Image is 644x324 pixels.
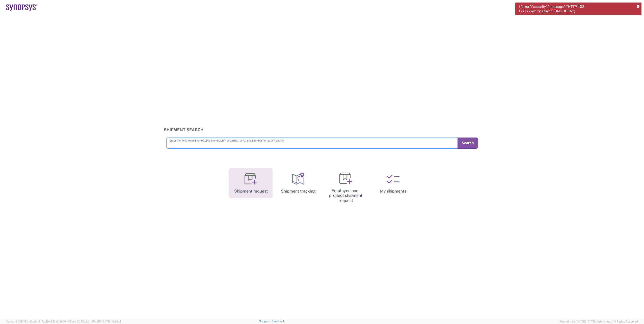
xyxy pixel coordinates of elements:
[6,320,66,323] span: Server: 2025.18.0-a0edd1917ac
[259,320,272,323] a: Support
[458,138,478,149] button: Search
[164,127,480,132] h3: Shipment Search
[560,319,638,324] span: Copyright © [DATE]-[DATE] Agistix Inc., All Rights Reserved
[324,168,367,207] a: Employee non-product shipment request
[102,320,121,323] span: [DATE] 10:06:13
[46,320,66,323] span: [DATE] 10:10:00
[229,168,273,198] a: Shipment request
[272,320,285,323] a: Feedback
[519,4,633,13] span: {"error":"security","message":"HTTP 403 Forbidden","status":"FORBIDDEN"}
[277,168,320,198] a: Shipment tracking
[371,168,415,198] a: My shipments
[68,320,121,323] span: Client: 2025.18.0-198a450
